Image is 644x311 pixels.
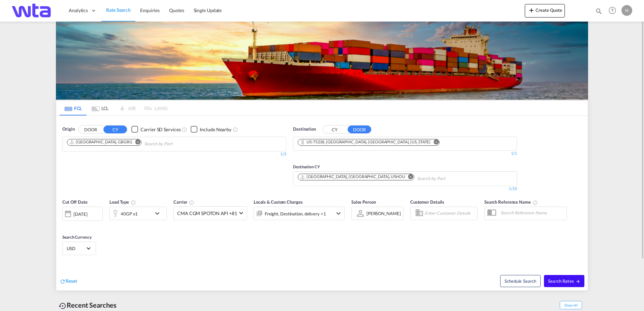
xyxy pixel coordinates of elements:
[62,199,88,205] span: Cut Off Date
[69,139,134,145] div: Press delete to remove this chip.
[300,174,407,180] div: Press delete to remove this chip.
[62,207,103,221] div: [DATE]
[60,278,66,284] md-icon: icon-refresh
[140,126,181,133] div: Carrier SD Services
[293,126,316,133] span: Destination
[66,243,92,253] md-select: Select Currency: $ USDUnited States Dollar
[69,7,88,14] span: Analytics
[60,278,77,285] div: icon-refreshReset
[106,7,131,13] span: Rate Search
[87,101,114,115] md-tab-item: LCL
[500,275,541,287] button: Note: By default Schedule search will only considerorigin ports, destination ports and cut off da...
[131,126,181,133] md-checkbox: Checkbox No Ink
[366,211,401,216] div: [PERSON_NAME]
[410,199,444,205] span: Customer Details
[131,139,141,146] button: Remove
[300,174,405,180] div: Houston, TX, USHOU
[131,200,136,205] md-icon: icon-information-outline
[191,126,231,133] md-checkbox: Checkbox No Ink
[67,245,86,251] span: USD
[497,208,567,218] input: Search Reference Name
[348,126,371,133] button: DOOR
[621,5,632,16] div: H
[527,6,536,14] md-icon: icon-plus 400-fg
[293,186,517,192] div: 1/10
[525,4,565,18] button: icon-plus 400-fgCreate Quote
[62,235,92,240] span: Search Currency
[323,126,347,133] button: CY
[404,174,414,181] button: Remove
[173,199,194,205] span: Carrier
[548,278,580,284] span: Search Rates
[254,199,303,205] span: Locals & Custom Charges
[300,139,430,145] div: US-75238, Dallas, TX, Texas
[103,126,127,133] button: CY
[69,139,132,145] div: Grangemouth, GBGRG
[140,7,160,13] span: Enquiries
[66,278,77,284] span: Reset
[254,207,345,220] div: Freight Destination delivery Factory Stuffingicon-chevron-down
[109,199,136,205] span: Load Type
[62,151,286,157] div: 1/3
[233,127,238,132] md-icon: Unchecked: Ignores neighbouring ports when fetching rates.Checked : Includes neighbouring ports w...
[56,22,588,100] img: LCL+%26+FCL+BACKGROUND.png
[189,200,194,205] md-icon: The selected Trucker/Carrierwill be displayed in the rate results If the rates are from another f...
[177,210,237,217] span: CMA CGM SPOTON API +81
[334,209,343,217] md-icon: icon-chevron-down
[417,173,481,184] input: Chips input.
[194,7,222,13] span: Single Update
[265,209,326,218] div: Freight Destination delivery Factory Stuffing
[297,137,445,149] md-chips-wrap: Chips container. Use arrow keys to select chips.
[607,5,618,16] span: Help
[607,5,621,17] div: Help
[351,199,376,205] span: Sales Person
[293,164,320,169] span: Destination CY
[300,139,432,145] div: Press delete to remove this chip.
[576,279,580,284] md-icon: icon-arrow-right
[153,209,165,217] md-icon: icon-chevron-down
[544,275,584,287] button: Search Ratesicon-arrow-right
[429,139,439,146] button: Remove
[366,208,401,218] md-select: Sales Person: Hannah McInnes
[200,126,231,133] div: Include Nearby
[560,301,582,309] span: Show All
[533,200,538,205] md-icon: Your search will be saved by the below given name
[425,208,475,218] input: Enter Customer Details
[595,7,603,15] md-icon: icon-magnify
[121,209,138,218] div: 40GP x1
[595,7,603,18] div: icon-magnify
[10,3,56,18] img: bf843820205c11f09835497521dffd49.png
[73,211,87,217] div: [DATE]
[62,126,74,133] span: Origin
[62,220,67,229] md-datepicker: Select
[56,116,588,290] div: OriginDOOR CY Checkbox No InkUnchecked: Search for CY (Container Yard) services for all selected ...
[60,101,87,115] md-tab-item: FCL
[59,302,67,310] md-icon: icon-backup-restore
[182,127,187,132] md-icon: Unchecked: Search for CY (Container Yard) services for all selected carriers.Checked : Search for...
[79,126,102,133] button: DOOR
[66,137,211,149] md-chips-wrap: Chips container. Use arrow keys to select chips.
[144,139,208,149] input: Chips input.
[109,207,167,220] div: 40GP x1icon-chevron-down
[169,7,184,13] span: Quotes
[293,151,517,157] div: 1/1
[60,101,167,115] md-pagination-wrapper: Use the left and right arrow keys to navigate between tabs
[297,172,484,184] md-chips-wrap: Chips container. Use arrow keys to select chips.
[484,199,538,205] span: Search Reference Name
